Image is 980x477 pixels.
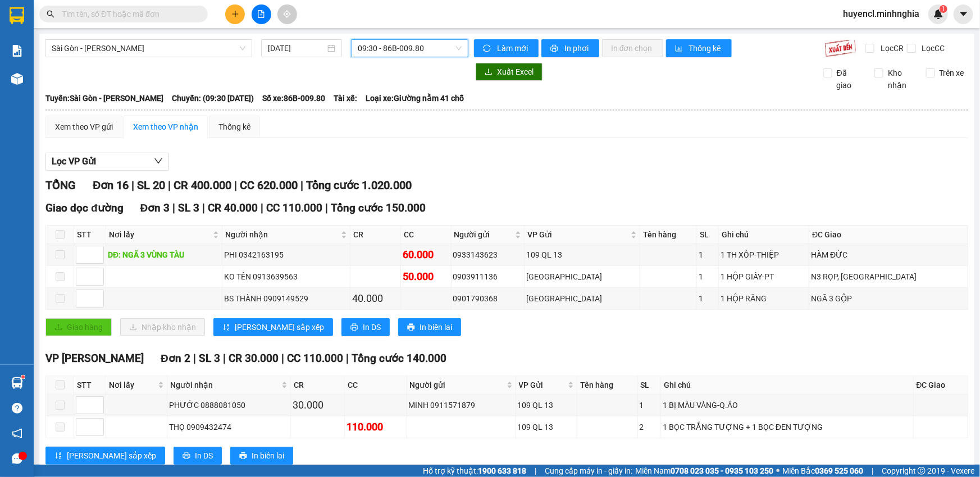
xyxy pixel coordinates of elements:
div: 30.000 [293,397,342,413]
span: Đơn 16 [93,178,129,192]
span: Đã giao [832,67,866,91]
span: [PERSON_NAME] sắp xếp [67,450,156,462]
span: Người nhận [170,379,279,391]
button: bar-chartThống kê [666,39,732,57]
span: Hỗ trợ kỹ thuật: [423,465,526,477]
span: | [325,201,328,214]
span: In DS [363,321,381,333]
div: 1 HỘP RĂNG [721,292,807,305]
span: Người gửi [454,228,513,241]
div: THỌ 0909432474 [169,421,289,433]
th: CC [345,376,407,395]
span: sync [483,44,493,53]
th: CC [401,226,452,244]
button: printerIn biên lai [398,318,461,336]
th: ĐC Giao [914,376,968,395]
img: 9k= [824,39,856,57]
span: Sài Gòn - Phan Rí [52,40,245,57]
span: | [535,465,536,477]
span: VP Gửi [519,379,566,391]
span: Kho nhận [883,67,917,91]
span: message [12,453,22,464]
span: | [193,352,196,365]
span: file-add [257,10,265,18]
td: 109 QL 13 [516,416,577,438]
span: SL 3 [178,201,199,214]
span: In phơi [564,42,590,54]
span: Người nhận [225,228,339,241]
span: Cung cấp máy in - giấy in: [545,465,632,477]
span: Lọc CC [918,42,947,54]
input: Tìm tên, số ĐT hoặc mã đơn [62,8,194,20]
span: question-circle [12,403,22,414]
span: CC 620.000 [240,178,298,192]
div: 110.000 [347,419,405,435]
div: 109 QL 13 [526,249,638,261]
button: syncLàm mới [474,39,539,57]
span: Đơn 2 [161,352,190,365]
img: warehouse-icon [11,73,23,85]
span: VP [PERSON_NAME] [45,352,144,365]
div: 109 QL 13 [518,399,575,411]
div: 40.000 [352,291,399,306]
sup: 1 [21,375,25,379]
div: 50.000 [403,269,449,285]
div: BS THÀNH 0909149529 [224,292,348,305]
span: copyright [918,467,926,475]
button: printerIn DS [341,318,390,336]
span: Người gửi [410,379,504,391]
th: ĐC Giao [809,226,968,244]
span: CC 110.000 [266,201,322,214]
div: 1 HỘP GIẤY-PT [721,270,807,283]
span: [PERSON_NAME] sắp xếp [235,321,324,333]
span: | [168,178,171,192]
span: Làm mới [497,42,530,54]
span: In DS [195,450,213,462]
span: printer [350,323,358,332]
td: NGÃ 3 GỘP [809,288,968,310]
img: logo-vxr [10,7,24,24]
button: uploadGiao hàng [45,318,112,336]
div: Thống kê [218,121,250,133]
span: sort-ascending [222,323,230,332]
th: SL [638,376,662,395]
span: | [234,178,237,192]
button: In đơn chọn [602,39,663,57]
button: sort-ascending[PERSON_NAME] sắp xếp [45,447,165,465]
span: Giao dọc đường [45,201,124,214]
span: 09:30 - 86B-009.80 [358,40,462,57]
td: Sài Gòn [525,288,640,310]
span: printer [183,452,190,461]
div: [GEOGRAPHIC_DATA] [526,292,638,305]
td: HÀM ĐỨC [809,244,968,266]
th: Ghi chú [661,376,914,395]
div: 0903911136 [453,270,522,283]
span: Lọc CR [876,42,905,54]
td: Sài Gòn [525,266,640,288]
span: Tổng cước 150.000 [331,201,426,214]
img: solution-icon [11,45,23,57]
span: Thống kê [689,42,723,54]
span: | [300,178,303,192]
img: warehouse-icon [11,377,23,389]
div: 1 [640,399,659,411]
span: down [154,157,163,166]
div: Xem theo VP gửi [55,121,113,133]
span: | [131,178,134,192]
div: 60.000 [403,247,449,263]
div: PHI 0342163195 [224,249,348,261]
span: Tổng cước 140.000 [352,352,446,365]
span: | [172,201,175,214]
span: | [223,352,226,365]
th: Tên hàng [577,376,638,395]
div: Xem theo VP nhận [133,121,198,133]
span: | [281,352,284,365]
span: | [872,465,873,477]
div: PHƯỚC 0888081050 [169,399,289,411]
span: VP Gửi [527,228,628,241]
button: file-add [252,4,271,24]
span: sort-ascending [54,452,62,461]
button: printerIn biên lai [230,447,293,465]
span: Lọc VP Gửi [52,154,96,168]
span: CR 30.000 [229,352,279,365]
